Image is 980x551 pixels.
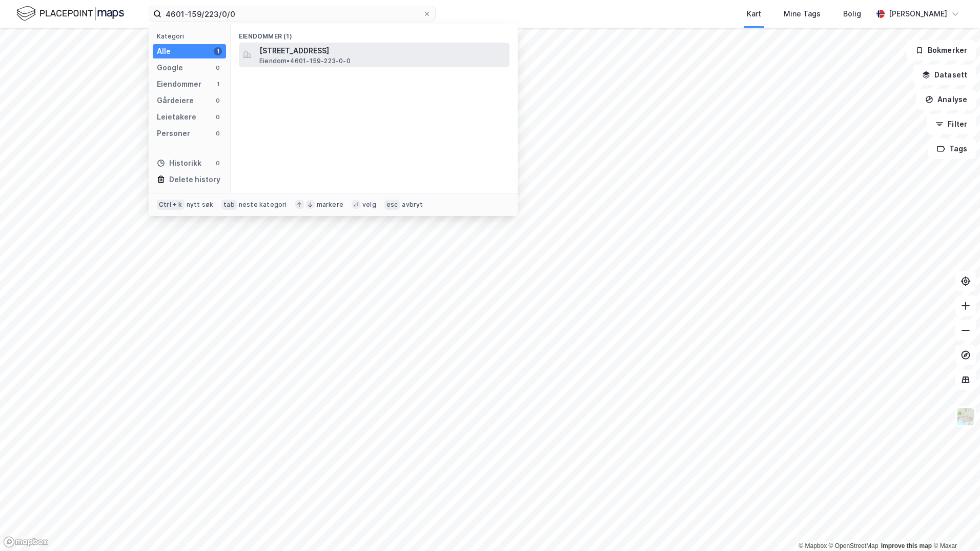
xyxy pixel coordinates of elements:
a: Mapbox homepage [3,536,48,548]
div: nytt søk [187,201,214,209]
div: Eiendommer (1) [231,24,518,43]
div: Personer [157,127,190,140]
div: Bolig [843,8,861,20]
div: Historikk [157,157,201,169]
a: Improve this map [881,542,932,549]
span: [STREET_ADDRESS] [259,45,505,57]
div: markere [317,201,343,209]
img: Z [956,407,975,426]
a: OpenStreetMap [829,542,879,549]
input: Søk på adresse, matrikkel, gårdeiere, leietakere eller personer [161,6,423,22]
div: 0 [214,113,222,121]
span: Eiendom • 4601-159-223-0-0 [259,57,351,65]
div: 0 [214,159,222,167]
button: Tags [928,139,976,159]
div: Kart [747,8,761,20]
div: neste kategori [239,201,287,209]
div: Mine Tags [784,8,821,20]
div: 0 [214,64,222,72]
div: Leietakere [157,111,196,123]
div: 1 [214,80,222,88]
a: Mapbox [799,542,827,549]
div: velg [362,201,376,209]
div: 1 [214,47,222,55]
div: 0 [214,96,222,105]
iframe: Chat Widget [929,502,980,551]
div: [PERSON_NAME] [889,8,947,20]
button: Analyse [916,89,976,110]
div: avbryt [402,201,423,209]
div: 0 [214,129,222,137]
div: Ctrl + k [157,200,185,210]
button: Datasett [913,65,976,85]
div: Gårdeiere [157,94,194,107]
div: Delete history [169,173,220,186]
div: Kategori [157,32,226,40]
button: Bokmerker [907,40,976,61]
div: Google [157,62,183,74]
button: Filter [927,114,976,134]
div: tab [221,200,237,210]
img: logo.f888ab2527a4732fd821a326f86c7f29.svg [16,5,124,23]
div: Eiendommer [157,78,201,90]
div: esc [384,200,400,210]
div: Alle [157,45,171,57]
